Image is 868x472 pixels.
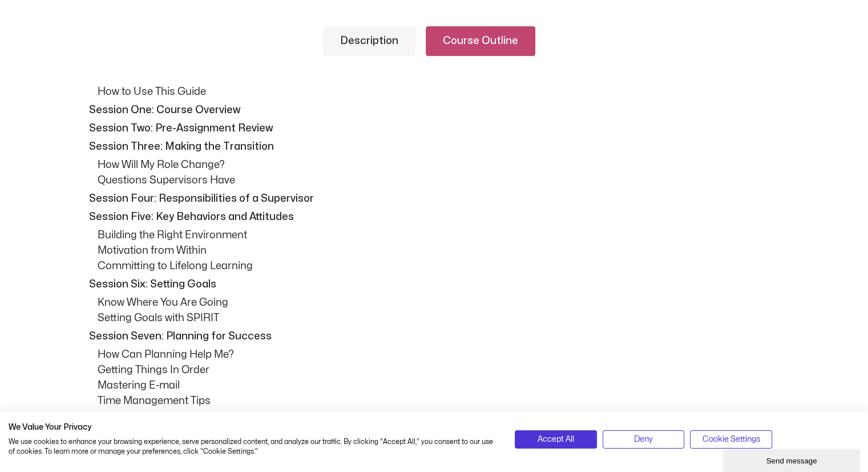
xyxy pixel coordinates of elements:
[89,139,785,154] p: Session Three: Making the Transition
[9,422,498,433] h2: We Value Your Privacy
[98,173,788,188] p: Questions Supervisors Have
[89,329,785,344] p: Session Seven: Planning for Success
[98,227,788,243] p: Building the Right Environment
[89,121,785,136] p: Session Two: Pre-Assignment Review
[603,430,684,449] button: Deny all cookies
[98,310,788,326] p: Setting Goals with SPIRIT
[702,433,760,446] span: Cookie Settings
[98,84,788,99] p: How to Use This Guide
[9,437,498,457] p: We use cookies to enhance your browsing experience, serve personalized content, and analyze our t...
[323,26,415,56] a: Description
[89,277,785,292] p: Session Six: Setting Goals
[98,393,788,409] p: Time Management Tips
[723,447,862,472] iframe: chat widget
[98,295,788,310] p: Know Where You Are Going
[690,430,772,449] button: Adjust cookie preferences
[98,243,788,258] p: Motivation from Within
[89,102,785,118] p: Session One: Course Overview
[426,26,535,56] a: Course Outline
[98,362,788,378] p: Getting Things In Order
[89,191,785,206] p: Session Four: Responsibilities of a Supervisor
[634,433,653,446] span: Deny
[98,347,788,362] p: How Can Planning Help Me?
[515,430,596,449] button: Accept all cookies
[98,157,788,173] p: How Will My Role Change?
[98,378,788,393] p: Mastering E-mail
[98,258,788,274] p: Committing to Lifelong Learning
[538,433,574,446] span: Accept All
[89,209,785,225] p: Session Five: Key Behaviors and Attitudes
